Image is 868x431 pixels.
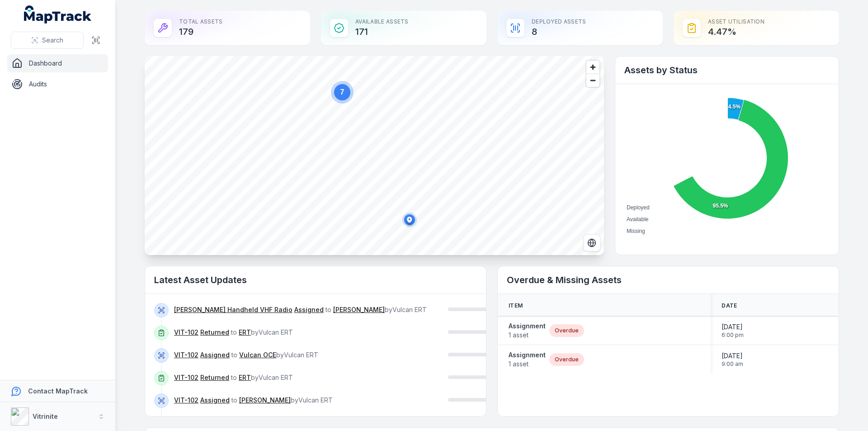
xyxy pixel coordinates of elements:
[509,360,546,369] span: 1 asset
[24,5,92,24] a: MapTrack
[583,234,600,251] button: Switch to Satellite View
[722,351,743,360] span: [DATE]
[722,332,744,339] span: 6:00 pm
[7,54,108,72] a: Dashboard
[627,216,648,223] span: Available
[11,32,84,49] button: Search
[509,350,546,360] strong: Assignment
[174,305,292,314] a: [PERSON_NAME] Handheld VHF Radio
[549,324,584,337] div: Overdue
[722,302,737,309] span: Date
[722,322,744,332] span: [DATE]
[586,61,599,74] button: Zoom in
[340,88,344,96] text: 7
[722,360,743,368] span: 9:00 am
[28,387,88,395] strong: Contact MapTrack
[174,396,198,405] a: VIT-102
[174,350,198,360] a: VIT-102
[174,306,427,313] span: to by Vulcan ERT
[239,396,291,405] a: [PERSON_NAME]
[509,302,523,309] span: Item
[174,351,318,359] span: to by Vulcan ERT
[200,396,230,405] a: Assigned
[722,351,743,368] time: 14/07/2025, 9:00:00 am
[200,350,230,360] a: Assigned
[200,373,229,382] a: Returned
[154,274,477,286] h2: Latest Asset Updates
[624,64,830,76] h2: Assets by Status
[174,328,293,336] span: to by Vulcan ERT
[239,373,251,382] a: ERT
[509,350,546,369] a: Assignment1 asset
[174,396,333,404] span: to by Vulcan ERT
[509,331,546,340] span: 1 asset
[627,228,645,234] span: Missing
[333,305,385,314] a: [PERSON_NAME]
[145,56,604,255] canvas: Map
[174,328,198,337] a: VIT-102
[294,305,324,314] a: Assigned
[586,74,599,87] button: Zoom out
[7,75,108,93] a: Audits
[174,373,198,382] a: VIT-102
[509,322,546,340] a: Assignment1 asset
[549,353,584,366] div: Overdue
[33,412,58,420] strong: Vitrinite
[627,204,650,211] span: Deployed
[722,322,744,339] time: 09/07/2025, 6:00:00 pm
[200,328,229,337] a: Returned
[239,328,251,337] a: ERT
[239,350,276,360] a: Vulcan OCE
[509,322,546,331] strong: Assignment
[42,36,63,45] span: Search
[507,274,830,286] h2: Overdue & Missing Assets
[174,374,293,381] span: to by Vulcan ERT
